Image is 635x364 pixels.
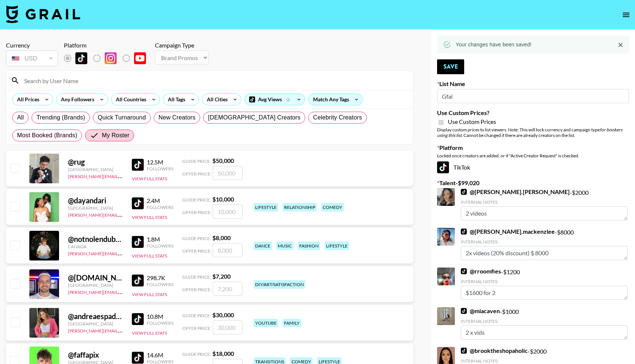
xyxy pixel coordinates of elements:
button: View Full Stats [132,330,167,336]
img: Grail Talent [6,5,80,23]
a: @miacaven [461,307,500,315]
button: View Full Stats [132,292,167,297]
button: Close [615,39,626,50]
div: @ dayandari [68,196,123,205]
div: @ notnolendubuc [68,235,123,244]
a: @brooktheshopaholic [461,347,528,354]
div: dance [254,242,272,250]
div: Followers [147,243,173,249]
strong: $ 10,000 [212,196,234,203]
button: View Full Stats [132,176,167,181]
div: Currency [6,42,58,49]
a: @[PERSON_NAME].[PERSON_NAME] [461,188,570,196]
div: 14.6M [147,351,173,359]
a: [PERSON_NAME][EMAIL_ADDRESS][DOMAIN_NAME] [68,249,178,256]
div: 10.8M [147,313,173,320]
input: Search by User Name [20,75,408,86]
div: diy/art/satisfaction [254,280,305,289]
div: @ andreaespadatv [68,312,123,321]
img: YouTube [134,52,146,64]
div: fashion [298,242,320,250]
div: comedy [321,203,344,211]
div: lifestyle [325,242,349,250]
div: [GEOGRAPHIC_DATA] [68,167,123,172]
input: 8,000 [213,243,242,257]
a: @rroomfies [461,268,501,275]
a: [PERSON_NAME][EMAIL_ADDRESS][DOMAIN_NAME] [68,327,178,334]
div: Canada [68,244,123,249]
label: Use Custom Prices? [437,109,629,117]
div: All Countries [111,94,148,105]
div: Display custom prices to list viewers. Note: This will lock currency and campaign type . Cannot b... [437,127,629,138]
a: @[PERSON_NAME].mackenzlee [461,228,555,235]
div: Internal Notes: [461,199,628,205]
span: Trending (Brands) [36,113,85,122]
div: Your changes have been saved! [456,38,531,51]
span: Offer Price: [182,287,211,292]
div: Followers [147,204,173,210]
img: TikTok [461,308,467,314]
img: TikTok [75,52,87,64]
div: USD [7,52,56,65]
img: TikTok [132,313,144,325]
div: relationship [283,203,317,211]
div: 298.7K [147,274,173,282]
strong: $ 50,000 [212,157,234,164]
div: 12.5M [147,158,173,166]
input: 10,000 [213,204,242,219]
div: Platform [64,42,152,49]
span: Guide Price: [182,274,211,280]
img: TikTok [132,275,144,286]
div: Internal Notes: [461,279,628,284]
div: - $ 2000 [461,188,628,220]
a: [PERSON_NAME][EMAIL_ADDRESS][DOMAIN_NAME] [68,172,178,179]
a: [PERSON_NAME][EMAIL_ADDRESS][DOMAIN_NAME] [68,211,178,218]
button: View Full Stats [132,253,167,259]
div: - $ 1000 [461,307,628,340]
div: Avg Views [245,94,305,105]
strong: $ 30,000 [212,311,234,318]
label: Talent - $ 99,020 [437,179,629,187]
span: [DEMOGRAPHIC_DATA] Creators [208,113,300,122]
div: All Tags [163,94,187,105]
div: [GEOGRAPHIC_DATA] [68,205,123,211]
img: TikTok [132,352,144,364]
button: View Full Stats [132,214,167,220]
div: All Prices [13,94,41,105]
div: Currency is locked to USD [6,49,58,68]
img: Instagram [105,52,117,64]
img: TikTok [132,197,144,209]
div: youtube [254,319,278,327]
div: All Cities [202,94,229,105]
img: TikTok [461,189,467,195]
span: Guide Price: [182,313,211,318]
div: [GEOGRAPHIC_DATA] [68,282,123,288]
div: [GEOGRAPHIC_DATA] [68,321,123,327]
div: List locked to TikTok. [64,50,152,66]
div: Internal Notes: [461,318,628,324]
img: TikTok [461,268,467,274]
span: Offer Price: [182,171,211,177]
div: Any Followers [56,94,96,105]
img: TikTok [132,236,144,248]
strong: $ 7,200 [212,273,231,280]
span: Use Custom Prices [448,118,496,125]
div: Internal Notes: [461,358,628,364]
div: 2.4M [147,197,173,204]
span: Guide Price: [182,158,211,164]
div: Followers [147,166,173,171]
div: Internal Notes: [461,239,628,245]
button: Save [437,59,464,74]
div: - $ 1200 [461,268,628,300]
span: Most Booked (Brands) [17,131,77,140]
strong: $ 18,000 [212,350,234,357]
div: @ rug [68,157,123,167]
div: Locked once creators are added, or if "Active Creator Request" is checked. [437,153,629,158]
textarea: 2 x vids [461,325,628,340]
div: - $ 8000 [461,228,628,260]
label: Platform [437,144,629,151]
span: Guide Price: [182,197,211,203]
span: All [17,113,24,122]
div: @ [DOMAIN_NAME] [68,273,123,282]
span: Offer Price: [182,210,211,215]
